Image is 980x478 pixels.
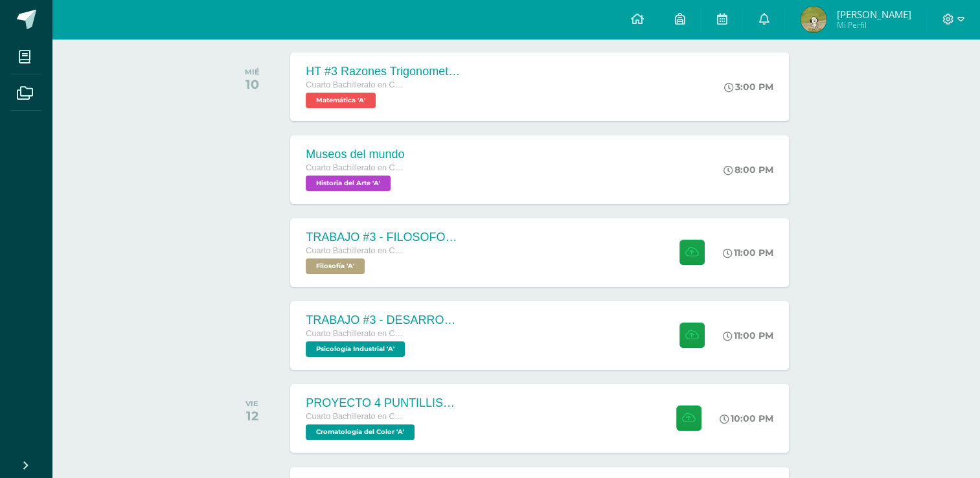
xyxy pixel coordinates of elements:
[306,93,376,108] span: Matemática 'A'
[245,408,258,424] div: 12
[306,313,461,327] div: TRABAJO #3 - DESARROLLO ORGANIZACIONAL
[306,163,403,172] span: Cuarto Bachillerato en CCLL con Orientación en Diseño Gráfico
[306,65,461,78] div: HT #3 Razones Trigonometricas
[306,231,461,244] div: TRABAJO #3 - FILOSOFOS [DEMOGRAPHIC_DATA]
[836,19,911,30] span: Mi Perfil
[306,176,391,191] span: Historia del Arte 'A'
[724,81,773,93] div: 3:00 PM
[306,424,415,440] span: Cromatología del Color 'A'
[836,8,911,21] span: [PERSON_NAME]
[306,258,365,274] span: Filosofía 'A'
[245,67,260,76] div: MIÉ
[306,80,403,89] span: Cuarto Bachillerato en CCLL con Orientación en Diseño Gráfico
[245,399,258,408] div: VIE
[306,341,405,357] span: Psicología Industrial 'A'
[723,247,773,258] div: 11:00 PM
[306,396,461,410] div: PROYECTO 4 PUNTILLISMO
[723,330,773,341] div: 11:00 PM
[245,76,260,92] div: 10
[306,329,403,338] span: Cuarto Bachillerato en CCLL con Orientación en Diseño Gráfico
[724,164,773,176] div: 8:00 PM
[720,413,773,424] div: 10:00 PM
[801,6,826,32] img: 68ea30dafacf2a2c41704189e124b128.png
[306,148,404,161] div: Museos del mundo
[306,246,403,255] span: Cuarto Bachillerato en CCLL con Orientación en Diseño Gráfico
[306,412,403,421] span: Cuarto Bachillerato en CCLL con Orientación en Diseño Gráfico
